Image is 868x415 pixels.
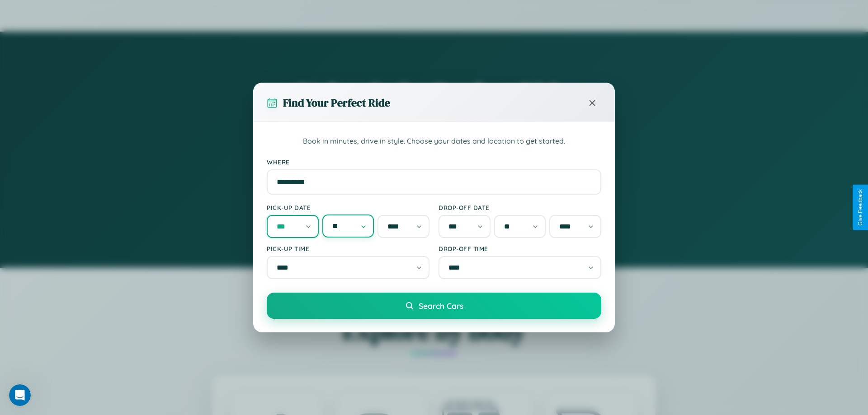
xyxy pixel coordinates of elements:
[439,245,601,252] label: Drop-off Time
[439,204,601,211] label: Drop-off Date
[419,301,463,311] span: Search Cars
[267,293,601,319] button: Search Cars
[267,204,429,211] label: Pick-up Date
[283,95,390,110] h3: Find Your Perfect Ride
[267,135,601,147] p: Book in minutes, drive in style. Choose your dates and location to get started.
[267,245,429,252] label: Pick-up Time
[267,158,601,166] label: Where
